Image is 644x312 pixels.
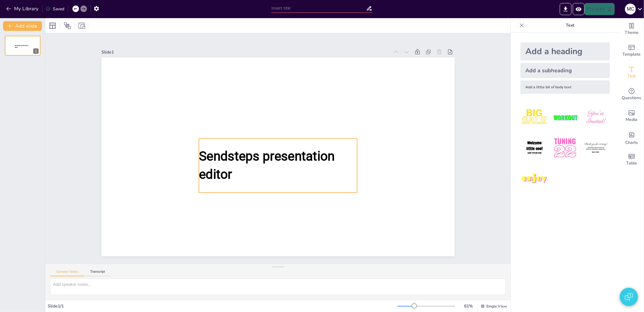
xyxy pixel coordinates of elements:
span: Position [64,22,71,29]
div: Add charts and graphs [620,127,644,149]
span: Text [627,73,636,80]
div: Change the overall theme [620,18,644,40]
span: Sendsteps presentation editor [15,45,28,48]
span: Sendsteps presentation editor [199,149,335,182]
span: Table [626,160,637,167]
span: Template [623,51,641,58]
div: M C [625,4,636,15]
button: Add slide [3,21,42,31]
img: 5.jpeg [551,134,579,162]
div: Saved [46,6,64,12]
button: Export to PowerPoint [560,3,572,15]
div: Add a subheading [521,63,610,78]
img: 7.jpeg [521,165,549,193]
button: My Library [5,4,41,14]
div: Add a little bit of body text [521,80,610,94]
div: Layout [48,21,57,31]
span: Questions [622,95,642,101]
p: Text [527,18,614,33]
span: Media [626,116,638,123]
button: Present [585,3,615,15]
div: Add a heading [521,42,610,60]
button: M C [625,3,636,15]
span: Single View [486,304,507,309]
div: 1 [33,48,39,54]
input: Insert title [271,4,367,13]
div: Slide 1 / 1 [48,303,397,309]
div: Add ready made slides [620,40,644,62]
div: Slide 1 [101,49,389,55]
div: Add a table [620,149,644,171]
img: 2.jpeg [551,103,579,132]
div: Get real-time input from your audience [620,83,644,105]
img: 4.jpeg [521,134,549,162]
div: Resize presentation [77,21,86,31]
img: 3.jpeg [582,103,610,132]
div: Add text boxes [620,62,644,83]
div: Add images, graphics, shapes or video [620,105,644,127]
button: Preview Presentation [573,3,585,15]
span: Charts [625,139,638,146]
img: 6.jpeg [582,134,610,162]
button: Transcript [84,270,111,276]
div: 1 [5,36,40,56]
button: Speaker Notes [50,270,84,276]
div: 61 % [461,303,476,309]
img: 1.jpeg [521,103,549,132]
span: Theme [625,29,639,36]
